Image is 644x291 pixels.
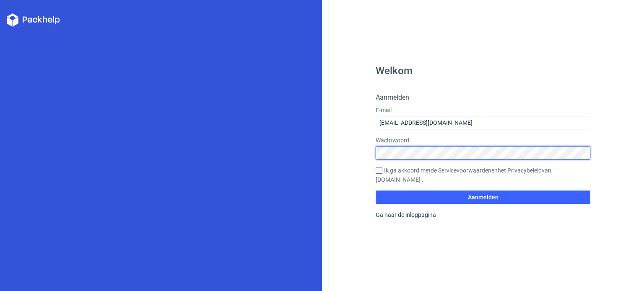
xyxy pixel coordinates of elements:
[376,107,392,113] font: E-mail
[376,191,590,204] button: Aanmelden
[376,93,409,101] font: Aanmelden
[491,167,498,174] font: en
[376,65,413,77] font: Welkom
[498,167,542,174] a: het Privacybeleid
[376,137,409,144] font: Wachtwoord
[384,167,431,174] font: Ik ga akkoord met
[431,167,491,174] a: de Servicevoorwaarden
[376,211,436,218] a: Ga naar de inlogpagina
[376,167,551,183] font: van [DOMAIN_NAME] .
[468,194,499,201] font: Aanmelden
